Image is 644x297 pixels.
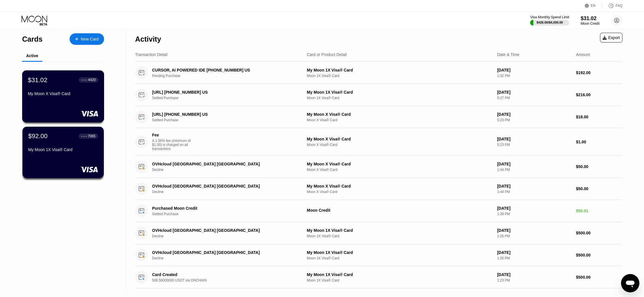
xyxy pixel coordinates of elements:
[152,184,292,188] div: OVHcloud [GEOGRAPHIC_DATA] [GEOGRAPHIC_DATA]
[600,33,622,43] div: Export
[152,228,292,233] div: OVHcloud [GEOGRAPHIC_DATA] [GEOGRAPHIC_DATA]
[307,250,492,255] div: My Moon 1X Visa® Card
[307,137,492,141] div: My Moon X Visa® Card
[536,21,563,24] div: $426.00 / $4,000.00
[497,112,571,117] div: [DATE]
[22,127,104,178] div: $92.00● ● ● ●7065My Moon 1X Visa® Card
[135,222,622,244] div: OVHcloud [GEOGRAPHIC_DATA] [GEOGRAPHIC_DATA]DeclineMy Moon 1X Visa® CardMoon 1X Visa® Card[DATE]1...
[576,115,622,119] div: $18.00
[576,92,622,97] div: $216.00
[497,118,571,122] div: 5:23 PM
[497,168,571,172] div: 1:44 PM
[152,74,302,78] div: Pending Purchase
[152,168,302,172] div: Decline
[581,16,599,22] div: $31.02
[576,231,622,235] div: $500.00
[497,228,571,233] div: [DATE]
[576,275,622,279] div: $500.00
[152,256,302,260] div: Decline
[152,212,302,216] div: Settled Purchase
[307,256,492,260] div: Moon 1X Visa® Card
[135,200,622,222] div: Purchased Moon CreditSettled PurchaseMoon Credit[DATE]1:39 PM$50.01
[581,22,599,26] div: Moon Credit
[26,53,38,58] div: Active
[307,118,492,122] div: Moon X Visa® Card
[307,162,492,166] div: My Moon X Visa® Card
[497,278,571,282] div: 1:23 PM
[152,133,192,137] div: Fee
[152,90,292,95] div: [URL] [PHONE_NUMBER] US
[497,162,571,166] div: [DATE]
[135,62,622,84] div: CURSOR, AI POWERED IDE [PHONE_NUMBER] USPending PurchaseMy Moon 1X Visa® CardMoon 1X Visa® Card[D...
[135,128,622,156] div: FeeA 1.00% fee (minimum of $1.00) is charged on all transactionsMy Moon X Visa® CardMoon X Visa® ...
[28,76,47,84] div: $31.02
[307,184,492,188] div: My Moon X Visa® Card
[28,147,98,152] div: My Moon 1X Visa® Card
[307,90,492,95] div: My Moon 1X Visa® Card
[307,74,492,78] div: Moon 1X Visa® Card
[135,244,622,266] div: OVHcloud [GEOGRAPHIC_DATA] [GEOGRAPHIC_DATA]DeclineMy Moon 1X Visa® CardMoon 1X Visa® Card[DATE]1...
[576,164,622,169] div: $50.00
[497,184,571,188] div: [DATE]
[497,74,571,78] div: 1:32 PM
[307,272,492,277] div: My Moon 1X Visa® Card
[616,4,622,8] div: FAQ
[135,84,622,106] div: [URL] [PHONE_NUMBER] USSettled PurchaseMy Moon 1X Visa® CardMoon 1X Visa® Card[DATE]5:27 PM$216.00
[497,212,571,216] div: 1:39 PM
[22,71,104,122] div: $31.02● ● ● ●4420My Moon X Visa® Card
[497,250,571,255] div: [DATE]
[81,135,87,137] div: ● ● ● ●
[530,15,569,19] div: Visa Monthly Spend Limit
[497,272,571,277] div: [DATE]
[603,35,620,40] div: Export
[88,78,96,82] div: 4420
[152,272,292,277] div: Card Created
[135,52,167,57] div: Transaction Detail
[88,134,95,138] div: 7065
[497,96,571,100] div: 5:27 PM
[497,256,571,260] div: 1:26 PM
[307,52,347,57] div: Card or Product Detail
[28,91,98,96] div: My Moon X Visa® Card
[497,234,571,238] div: 1:26 PM
[152,68,292,72] div: CURSOR, AI POWERED IDE [PHONE_NUMBER] US
[602,3,622,9] div: FAQ
[152,190,302,194] div: Decline
[497,206,571,211] div: [DATE]
[22,35,43,43] div: Cards
[152,162,292,166] div: OVHcloud [GEOGRAPHIC_DATA] [GEOGRAPHIC_DATA]
[497,52,519,57] div: Date & Time
[135,106,622,128] div: [URL] [PHONE_NUMBER] USSettled PurchaseMy Moon X Visa® CardMoon X Visa® Card[DATE]5:23 PM$18.00
[576,70,622,75] div: $192.00
[135,266,622,288] div: Card Created506.56000000 USDT via ONCHAINMy Moon 1X Visa® CardMoon 1X Visa® Card[DATE]1:23 PM$500.00
[28,132,47,140] div: $92.00
[70,33,104,45] div: New Card
[135,156,622,178] div: OVHcloud [GEOGRAPHIC_DATA] [GEOGRAPHIC_DATA]DeclineMy Moon X Visa® CardMoon X Visa® Card[DATE]1:4...
[307,143,492,147] div: Moon X Visa® Card
[152,96,302,100] div: Settled Purchase
[497,137,571,141] div: [DATE]
[152,118,302,122] div: Settled Purchase
[530,15,569,26] div: Visa Monthly Spend Limit$426.00/$4,000.00
[152,139,195,151] div: A 1.00% fee (minimum of $1.00) is charged on all transactions
[81,79,87,81] div: ● ● ● ●
[576,209,622,213] div: $50.01
[497,90,571,95] div: [DATE]
[81,37,99,42] div: New Card
[152,234,302,238] div: Decline
[307,112,492,117] div: My Moon X Visa® Card
[307,208,492,213] div: Moon Credit
[307,228,492,233] div: My Moon 1X Visa® Card
[152,278,302,282] div: 506.56000000 USDT via ONCHAIN
[497,68,571,72] div: [DATE]
[307,278,492,282] div: Moon 1X Visa® Card
[576,140,622,144] div: $1.00
[307,168,492,172] div: Moon X Visa® Card
[307,68,492,72] div: My Moon 1X Visa® Card
[576,186,622,191] div: $50.00
[135,178,622,200] div: OVHcloud [GEOGRAPHIC_DATA] [GEOGRAPHIC_DATA]DeclineMy Moon X Visa® CardMoon X Visa® Card[DATE]1:4...
[152,250,292,255] div: OVHcloud [GEOGRAPHIC_DATA] [GEOGRAPHIC_DATA]
[621,274,639,292] iframe: Button to launch messaging window, conversation in progress
[585,3,602,9] div: EN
